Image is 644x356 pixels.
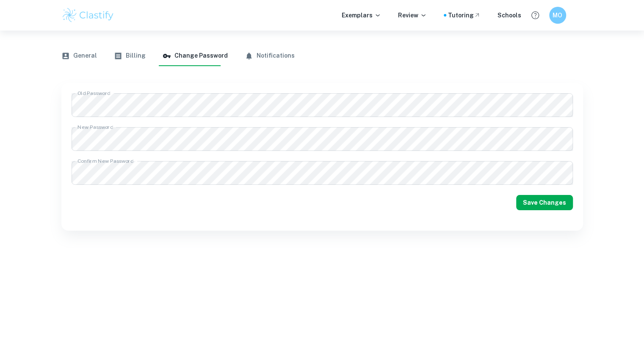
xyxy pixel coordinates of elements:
[163,46,228,66] button: Change Password
[528,8,542,22] button: Help and Feedback
[553,11,562,20] h6: MO
[342,11,381,20] p: Exemplars
[498,11,521,20] a: Schools
[61,7,115,24] img: Clastify logo
[516,195,573,210] button: Save Changes
[61,46,97,66] button: General
[114,46,146,66] button: Billing
[77,157,133,164] label: Confirm New Password
[245,46,295,66] button: Notifications
[448,11,481,20] a: Tutoring
[77,123,113,131] label: New Password
[77,89,110,97] label: Old Password
[398,11,427,20] p: Review
[549,7,566,24] button: MO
